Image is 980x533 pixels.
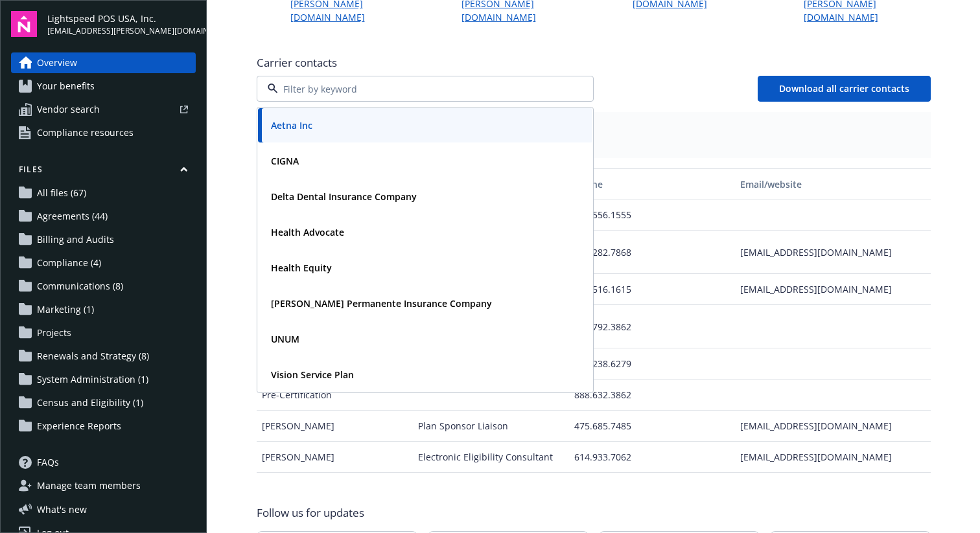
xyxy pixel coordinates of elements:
strong: Aetna Inc [271,119,312,131]
div: Email/website [740,177,925,191]
button: Lightspeed POS USA, Inc.[EMAIL_ADDRESS][PERSON_NAME][DOMAIN_NAME] [47,11,196,37]
div: Electronic Eligibility Consultant [413,442,569,473]
div: 614.933.7062 [569,442,735,473]
a: All files (67) [11,183,196,203]
div: Teledoc [257,473,413,504]
span: Manage team members [37,475,141,496]
img: navigator-logo.svg [11,11,37,37]
span: What ' s new [37,503,87,516]
span: Plan types [267,122,920,134]
div: [EMAIL_ADDRESS][DOMAIN_NAME] [735,442,930,473]
span: [EMAIL_ADDRESS][PERSON_NAME][DOMAIN_NAME] [47,25,196,37]
a: Projects [11,323,196,343]
button: What's new [11,503,108,516]
div: Teledoc [413,473,569,504]
div: 888.792.3862 [569,305,735,348]
div: [PERSON_NAME] [257,411,413,442]
button: Phone [569,168,735,199]
div: 800.238.6279 [569,348,735,380]
span: Experience Reports [37,416,121,437]
div: [EMAIL_ADDRESS][DOMAIN_NAME] [735,411,930,442]
span: Lightspeed POS USA, Inc. [47,12,196,25]
a: Your benefits [11,76,196,96]
div: 704.516.1615 [569,274,735,305]
span: Your benefits [37,76,95,96]
span: Medical PPO - (176521), HDHP PPO - (176521) [267,134,920,148]
strong: CIGNA [271,155,299,167]
strong: Delta Dental Insurance Company [271,190,417,203]
button: Email/website [735,168,930,199]
span: Follow us for updates [257,505,364,521]
span: All files (67) [37,183,86,203]
a: Overview [11,52,196,73]
strong: Vision Service Plan [271,369,354,381]
span: Marketing (1) [37,299,94,320]
strong: UNUM [271,333,299,345]
div: [PERSON_NAME] [257,442,413,473]
span: Billing and Audits [37,229,114,250]
input: Filter by keyword [278,82,567,96]
div: [DOMAIN_NAME][URL][DOMAIN_NAME] [735,473,930,504]
strong: [PERSON_NAME] Permanente Insurance Company [271,297,492,310]
a: Billing and Audits [11,229,196,250]
span: Census and Eligibility (1) [37,392,143,413]
a: Agreements (44) [11,206,196,227]
span: Compliance (4) [37,253,101,273]
a: Renewals and Strategy (8) [11,346,196,367]
span: Carrier contacts [257,55,931,71]
a: System Administration (1) [11,369,196,390]
a: Census and Eligibility (1) [11,392,196,413]
button: Download all carrier contacts [758,76,931,102]
div: Phone [574,177,730,191]
span: Compliance resources [37,122,134,143]
div: 800.556.1555 [569,199,735,231]
span: Overview [37,52,77,73]
span: FAQs [37,452,59,473]
strong: Health Equity [271,262,332,274]
div: Pre-Certification [257,380,413,411]
span: Vendor search [37,99,100,120]
div: 609.282.7868 [569,231,735,274]
span: Projects [37,323,71,343]
div: 475.685.7485 [569,411,735,442]
div: [EMAIL_ADDRESS][DOMAIN_NAME] [735,274,930,305]
button: Files [11,164,196,180]
a: Compliance resources [11,122,196,143]
div: 855.835.2362 [569,473,735,504]
a: Compliance (4) [11,253,196,273]
span: Agreements (44) [37,206,108,227]
div: [EMAIL_ADDRESS][DOMAIN_NAME] [735,231,930,274]
a: Experience Reports [11,416,196,437]
strong: Health Advocate [271,226,344,238]
div: 888.632.3862 [569,380,735,411]
a: Marketing (1) [11,299,196,320]
a: Vendor search [11,99,196,120]
span: System Administration (1) [37,369,148,390]
a: FAQs [11,452,196,473]
span: Renewals and Strategy (8) [37,346,149,367]
div: Plan Sponsor Liaison [413,411,569,442]
a: Manage team members [11,475,196,496]
span: Communications (8) [37,276,123,297]
a: Communications (8) [11,276,196,297]
span: Download all carrier contacts [779,82,909,95]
